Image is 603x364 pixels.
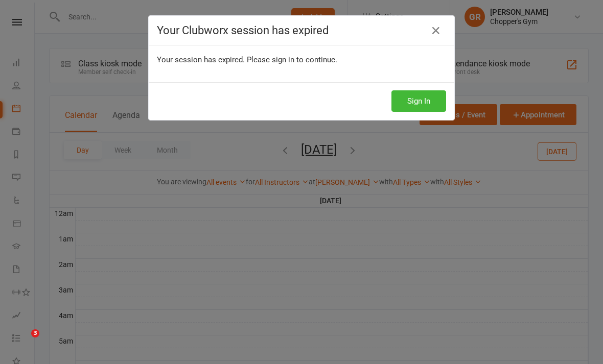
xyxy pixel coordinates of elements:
h4: Your Clubworx session has expired [157,24,446,37]
span: Your session has expired. Please sign in to continue. [157,55,337,64]
button: Sign In [391,90,446,112]
span: 3 [31,329,39,337]
a: Close [428,22,444,39]
iframe: Intercom live chat [10,329,35,354]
